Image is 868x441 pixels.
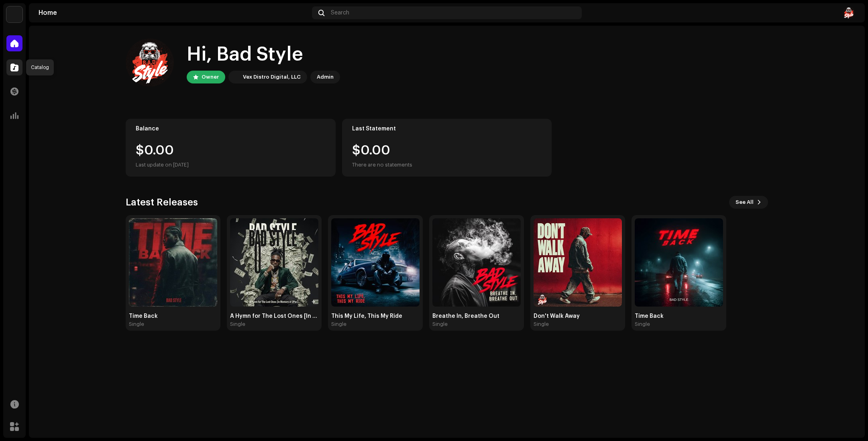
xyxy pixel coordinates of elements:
[736,194,754,210] span: See All
[635,218,723,307] img: 292ac4a1-7195-4c0d-9c83-f79f44be7914
[129,321,144,327] div: Single
[39,10,309,16] div: Home
[534,313,622,319] div: Don't Walk Away
[129,313,217,319] div: Time Back
[136,126,326,132] div: Balance
[635,313,723,319] div: Time Back
[352,160,412,170] div: There are no statements
[126,119,336,177] re-o-card-value: Balance
[126,196,198,209] h3: Latest Releases
[534,321,549,327] div: Single
[432,321,448,327] div: Single
[136,160,326,170] div: Last update on [DATE]
[729,196,768,209] button: See All
[635,321,650,327] div: Single
[331,313,420,319] div: This My Life, This My Ride
[126,39,174,87] img: 1af6b10d-5a48-42b4-bd66-85dd254594e6
[187,42,340,67] div: Hi, Bad Style
[230,72,240,82] img: 4f352ab7-c6b2-4ec4-b97a-09ea22bd155f
[331,218,420,307] img: 40030da5-b8b3-47d6-a8c0-4f846e150214
[6,6,22,22] img: 4f352ab7-c6b2-4ec4-b97a-09ea22bd155f
[230,321,245,327] div: Single
[331,10,349,16] span: Search
[230,218,318,307] img: b165c7d3-6559-45dc-8336-3a09c76691e1
[842,6,855,19] img: 1af6b10d-5a48-42b4-bd66-85dd254594e6
[202,72,219,82] div: Owner
[230,313,318,319] div: A Hymn for The Lost Ones [In Memory of 2Pac]
[317,72,334,82] div: Admin
[534,218,622,307] img: 3b7e3212-a295-4d00-81b1-c3ace55caf32
[352,126,542,132] div: Last Statement
[331,321,346,327] div: Single
[243,72,301,82] div: Vex Distro Digital, LLC
[432,313,521,319] div: Breathe In, Breathe Out
[432,218,521,307] img: 3c9fc60b-9ec6-457c-9f21-4ec606f1ef1b
[342,119,552,177] re-o-card-value: Last Statement
[129,218,217,307] img: e9c61187-83c5-4672-ba0e-50a713777428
